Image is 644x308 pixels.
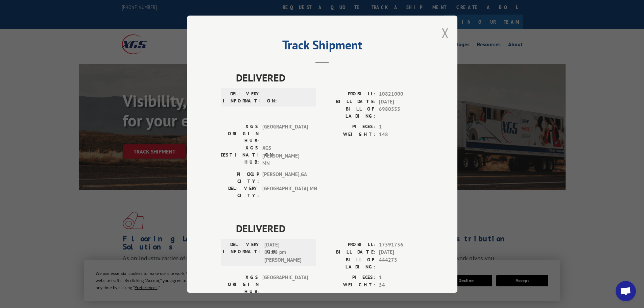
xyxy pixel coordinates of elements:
span: 148 [379,131,424,138]
span: DELIVERED [236,70,424,85]
span: [DATE] 02:28 pm [PERSON_NAME] [264,241,310,264]
span: [DATE] [379,98,424,105]
span: 17591736 [379,241,424,248]
label: BILL DATE: [322,248,376,256]
label: WEIGHT: [322,131,376,138]
span: [GEOGRAPHIC_DATA] [262,123,308,144]
span: 1 [379,274,424,281]
label: PIECES: [322,274,376,281]
label: BILL DATE: [322,98,376,105]
label: WEIGHT: [322,281,376,289]
label: XGS DESTINATION HUB: [221,144,259,167]
span: XGS [PERSON_NAME] MN [262,144,308,167]
span: 1 [379,123,424,131]
label: PROBILL: [322,90,376,98]
label: BILL OF LADING: [322,256,376,270]
label: BILL OF LADING: [322,105,376,120]
span: [GEOGRAPHIC_DATA] , MN [262,185,308,199]
label: XGS ORIGIN HUB: [221,123,259,144]
button: Close modal [442,24,449,42]
label: PICKUP CITY: [221,170,259,185]
label: PIECES: [322,123,376,131]
span: 54 [379,281,424,289]
span: 6980555 [379,105,424,120]
label: XGS ORIGIN HUB: [221,274,259,295]
label: DELIVERY INFORMATION: [223,241,261,264]
span: 10821000 [379,90,424,98]
span: [PERSON_NAME] , GA [262,170,308,185]
h2: Track Shipment [221,40,424,53]
label: DELIVERY CITY: [221,185,259,199]
div: Open chat [616,281,636,301]
span: DELIVERED [236,220,424,236]
span: 444273 [379,256,424,270]
span: [DATE] [379,248,424,256]
label: DELIVERY INFORMATION: [223,90,261,104]
label: PROBILL: [322,241,376,248]
span: [GEOGRAPHIC_DATA] [262,274,308,295]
